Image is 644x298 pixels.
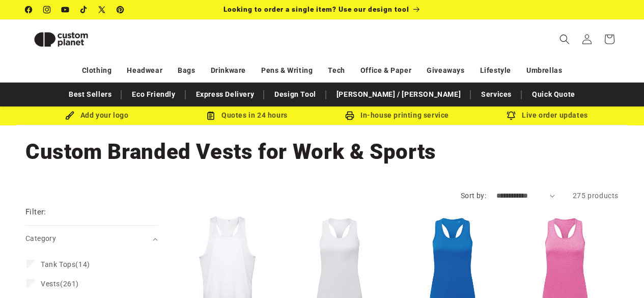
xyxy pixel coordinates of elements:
iframe: Chat Widget [593,249,644,298]
a: Lifestyle [480,62,511,79]
img: Brush Icon [65,111,74,120]
div: In-house printing service [322,109,472,122]
a: Custom Planet [22,19,131,59]
span: 275 products [573,192,619,200]
div: Add your logo [22,109,172,122]
div: Quotes in 24 hours [172,109,322,122]
a: Quick Quote [527,86,580,103]
a: Tech [328,62,345,79]
a: Clothing [82,62,112,79]
label: Sort by: [461,192,486,200]
img: Order Updates Icon [206,111,215,120]
a: Office & Paper [360,62,411,79]
span: (261) [41,279,79,288]
a: Design Tool [269,86,321,103]
span: Category [25,234,56,242]
span: (14) [41,260,90,269]
span: Tank Tops [41,260,75,268]
h2: Filter: [25,206,46,218]
a: [PERSON_NAME] / [PERSON_NAME] [331,86,466,103]
a: Headwear [127,62,162,79]
a: Eco Friendly [127,86,180,103]
a: Express Delivery [191,86,260,103]
span: Looking to order a single item? Use our design tool [223,5,409,13]
summary: Category (0 selected) [25,226,158,252]
img: Order updates [507,111,516,120]
a: Giveaways [427,62,464,79]
h1: Custom Branded Vests for Work & Sports [25,138,619,166]
a: Pens & Writing [261,62,313,79]
a: Umbrellas [526,62,562,79]
span: Vests [41,280,60,288]
a: Drinkware [211,62,246,79]
img: In-house printing [345,111,354,120]
div: Live order updates [472,109,623,122]
a: Services [476,86,517,103]
img: Custom Planet [25,23,97,56]
a: Bags [178,62,195,79]
a: Best Sellers [64,86,117,103]
summary: Search [553,28,576,50]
